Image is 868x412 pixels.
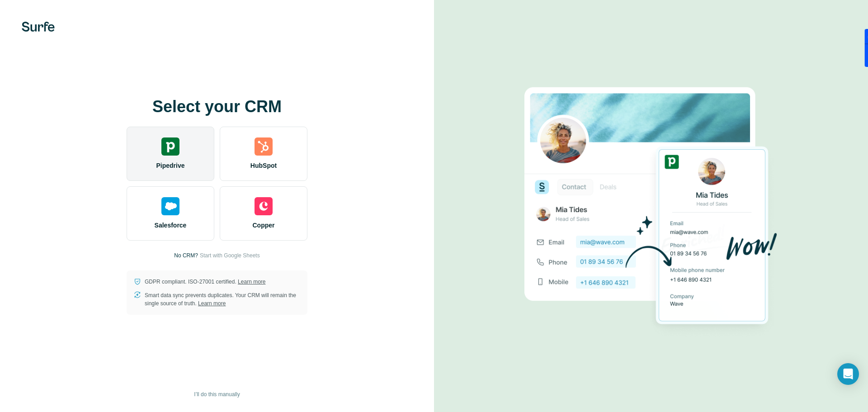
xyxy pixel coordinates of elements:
span: Salesforce [155,221,187,230]
p: Smart data sync prevents duplicates. Your CRM will remain the single source of truth. [145,291,300,308]
img: PIPEDRIVE image [524,72,778,341]
img: salesforce's logo [161,197,179,215]
img: pipedrive's logo [161,137,179,156]
img: copper's logo [255,197,273,215]
span: Pipedrive [156,161,184,170]
p: GDPR compliant. ISO-27001 certified. [145,278,265,286]
span: I’ll do this manually [194,390,240,398]
a: Learn more [198,300,226,307]
h1: Select your CRM [127,98,307,116]
div: Open Intercom Messenger [837,363,859,385]
img: hubspot's logo [255,137,273,156]
span: HubSpot [250,161,277,170]
img: Surfe's logo [22,22,55,32]
button: Start with Google Sheets [200,251,260,260]
a: Learn more [238,279,265,285]
span: Copper [253,221,275,230]
p: No CRM? [174,251,198,260]
button: I’ll do this manually [188,388,246,401]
